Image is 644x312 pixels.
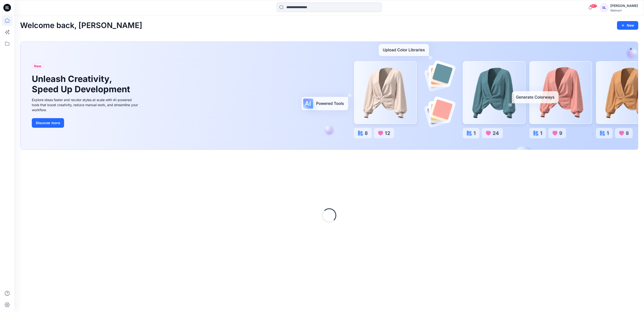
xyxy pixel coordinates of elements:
[32,97,139,112] div: Explore ideas faster and recolor styles at scale with AI-powered tools that boost creativity, red...
[32,118,64,128] button: Discover more
[20,21,142,30] h2: Welcome back, [PERSON_NAME]
[600,3,608,12] div: SL
[610,9,638,12] div: Walmart
[32,118,139,128] a: Discover more
[34,63,41,69] span: New
[610,3,638,9] div: [PERSON_NAME]
[590,4,597,8] span: 99+
[617,21,638,30] button: New
[32,74,132,94] h1: Unleash Creativity, Speed Up Development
